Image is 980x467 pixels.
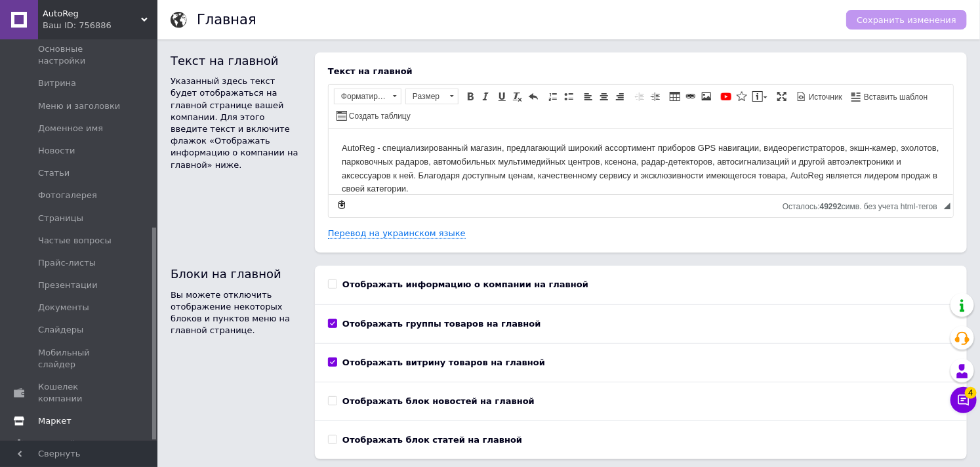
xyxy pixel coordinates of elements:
span: Слайдеры [38,324,83,336]
span: Создать таблицу [347,111,411,122]
b: Отображать блок новостей на главной [342,396,535,406]
b: Отображать витрину товаров на главной [342,357,545,367]
span: Доменное имя [38,123,103,134]
span: Форматирование [335,89,388,104]
div: Ваш ID: 756886 [43,20,157,31]
span: Витрина [38,77,76,89]
a: Курсив (Ctrl+I) [479,89,493,104]
b: Отображать группы товаров на главной [342,319,541,329]
a: Сделать резервную копию сейчас [335,197,349,212]
p: Указанный здесь текст будет отображаться на главной странице вашей компании. Для этого введите те... [171,75,302,171]
span: 4 [965,387,977,399]
span: Вставить шаблон [862,92,928,103]
span: Основные настройки [38,43,121,67]
a: Форматирование [334,89,401,104]
span: Размер [406,89,445,104]
a: Вставить/Редактировать ссылку (Ctrl+L) [684,89,698,104]
a: Убрать форматирование [510,89,525,104]
h1: Главная [197,12,256,28]
a: Вставить / удалить маркированный список [561,89,576,104]
a: Вставить / удалить нумерованный список [546,89,560,104]
iframe: Визуальный текстовый редактор, 9B9B314A-494E-42CE-A8C4-16715BB706E7 [329,129,953,194]
span: Кошелек компании [38,381,121,405]
a: Вставить сообщение [750,89,769,104]
div: Подсчет символов [783,199,944,211]
a: Вставить иконку [735,89,749,104]
span: Презентации [38,279,98,291]
p: Вы можете отключить отображение некоторых блоков и пунктов меню на главной странице. [171,289,302,337]
span: Частые вопросы [38,235,112,247]
a: Вставить шаблон [849,89,929,104]
a: Добавить видео с YouTube [719,89,733,104]
a: Изображение [699,89,714,104]
span: Источник [807,92,842,103]
a: Подчеркнутый (Ctrl+U) [495,89,509,104]
span: Статьи [38,167,70,179]
span: Документы [38,302,89,314]
span: Меню и заголовки [38,100,120,112]
body: Визуальный текстовый редактор, 9B9B314A-494E-42CE-A8C4-16715BB706E7 [13,13,611,136]
a: По правому краю [613,89,627,104]
a: По левому краю [581,89,596,104]
span: Мобильный слайдер [38,347,121,371]
a: Источник [794,89,844,104]
a: Отменить (Ctrl+Z) [526,89,541,104]
a: Полужирный (Ctrl+B) [463,89,478,104]
span: Страницы [38,213,83,224]
b: Отображать блок статей на главной [342,435,522,445]
b: Отображать информацию о компании на главной [342,279,588,289]
h2: Текст на главной [171,52,302,69]
span: AutoReg [43,8,141,20]
h2: Блоки на главной [171,266,302,282]
button: Чат с покупателем4 [950,387,977,413]
a: Увеличить отступ [648,89,663,104]
a: Таблица [668,89,682,104]
span: Новости [38,145,75,157]
div: Текст на главной [328,66,954,77]
span: 49292 [820,202,842,211]
span: Настройки [38,438,86,450]
a: Размер [405,89,459,104]
span: Перетащите для изменения размера [944,203,950,209]
a: По центру [597,89,611,104]
a: Развернуть [775,89,789,104]
span: Маркет [38,415,71,427]
a: Уменьшить отступ [632,89,647,104]
span: Прайс-листы [38,257,96,269]
a: Создать таблицу [335,108,413,123]
a: Перевод на украинском языке [328,228,466,239]
span: Фотогалерея [38,190,97,201]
